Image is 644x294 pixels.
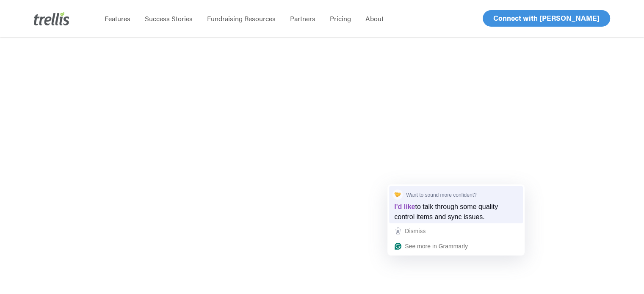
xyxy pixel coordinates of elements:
span: Pricing [330,14,351,23]
a: About [358,14,391,23]
span: Features [105,14,130,23]
a: Fundraising Resources [200,14,283,23]
a: Connect with [PERSON_NAME] [483,10,610,27]
span: Partners [290,14,315,23]
a: Features [97,14,138,23]
a: Success Stories [138,14,200,23]
a: Partners [283,14,323,23]
span: About [365,14,384,23]
span: Success Stories [145,14,193,23]
span: Fundraising Resources [207,14,276,23]
span: Connect with [PERSON_NAME] [493,13,600,23]
a: Pricing [323,14,358,23]
img: Trellis [34,12,69,25]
